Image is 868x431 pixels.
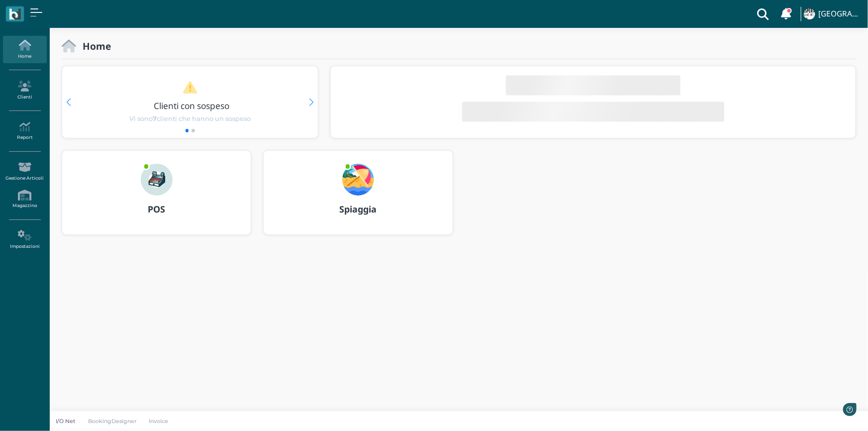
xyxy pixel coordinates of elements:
img: ... [342,164,374,196]
a: ... [GEOGRAPHIC_DATA] [802,2,862,26]
img: logo [9,8,20,20]
b: POS [148,203,165,215]
a: Clienti [3,77,46,104]
div: Next slide [309,99,314,106]
a: Impostazioni [3,226,46,253]
b: 7 [153,115,157,122]
a: Home [3,36,46,63]
a: Clienti con sospeso Vi sono7clienti che hanno un sospeso [81,81,299,123]
span: Vi sono clienti che hanno un sospeso [129,114,251,123]
img: ... [141,164,173,196]
div: Previous slide [66,99,71,106]
a: Magazzino [3,186,46,213]
a: ... Spiaggia [263,150,453,247]
b: Spiaggia [339,203,377,215]
a: ... POS [62,150,251,247]
img: ... [804,8,815,19]
iframe: Help widget launcher [797,400,860,423]
h2: Home [76,41,111,51]
a: Gestione Articoli [3,158,46,185]
div: 1 / 2 [62,66,318,138]
a: Report [3,117,46,145]
h4: [GEOGRAPHIC_DATA] [818,10,862,18]
h3: Clienti con sospeso [83,101,301,110]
